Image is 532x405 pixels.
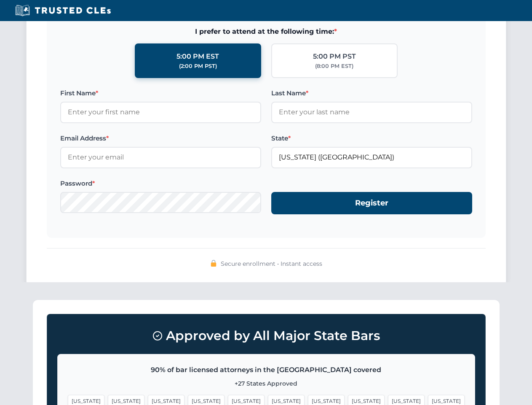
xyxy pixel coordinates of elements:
[60,102,261,123] input: Enter your first name
[271,192,472,214] button: Register
[210,260,217,267] img: 🔒
[60,178,261,189] label: Password
[179,62,217,70] div: (2:00 PM PST)
[176,51,219,62] div: 5:00 PM EST
[60,26,472,37] span: I prefer to attend at the following time:
[13,4,113,17] img: Trusted CLEs
[221,259,322,268] span: Secure enrollment • Instant access
[315,62,353,70] div: (8:00 PM EST)
[60,88,261,98] label: First Name
[271,147,472,168] input: Florida (FL)
[271,133,472,143] label: State
[271,88,472,98] label: Last Name
[57,324,475,347] h3: Approved by All Major State Bars
[60,133,261,143] label: Email Address
[68,379,465,388] p: +27 States Approved
[60,147,261,168] input: Enter your email
[271,102,472,123] input: Enter your last name
[313,51,356,62] div: 5:00 PM PST
[68,364,465,375] p: 90% of bar licensed attorneys in the [GEOGRAPHIC_DATA] covered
